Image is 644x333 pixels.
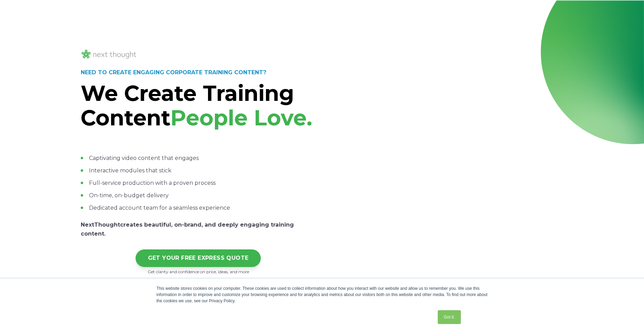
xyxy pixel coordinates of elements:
[89,204,230,211] span: Dedicated account team for a seamless experience
[89,180,216,186] span: Full-service production with a proven process
[81,221,120,228] strong: NextThought
[136,249,261,267] a: GET YOUR FREE EXPRESS QUOTE
[81,221,294,237] span: creates beautiful, on-brand, and deeply engaging training content.
[438,310,460,324] a: Got it.
[89,192,169,199] span: On-time, on-budget delivery
[170,105,312,131] span: People Love.
[81,80,294,131] span: We Create Training Content
[148,269,249,274] span: Get clarity and confidence on price, ideas, and more
[342,44,549,160] iframe: NextThought Reel
[81,49,137,60] img: NT_Logo_LightMode
[89,155,199,161] span: Captivating video content that engages
[81,69,266,76] strong: NEED TO CREATE ENGAGING CORPORATE TRAINING CONTENT?
[89,167,171,174] span: Interactive modules that stick
[157,285,488,304] div: This website stores cookies on your computer. These cookies are used to collect information about...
